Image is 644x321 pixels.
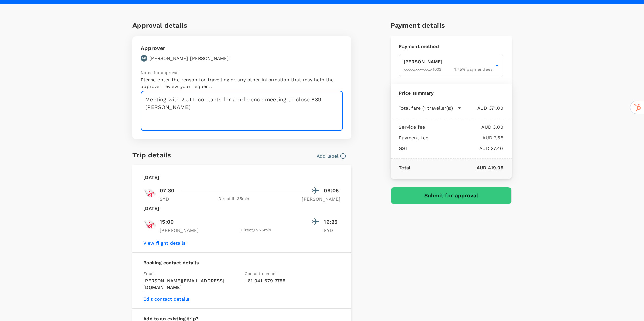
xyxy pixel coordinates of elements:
button: Submit for approval [391,187,512,204]
p: Total fare (1 traveller(s)) [399,105,453,111]
p: Service fee [399,124,425,130]
p: Payment method [399,43,503,50]
div: [PERSON_NAME]XXXX-XXXX-XXXX-10031.75% paymentfees [399,54,503,77]
p: SYD [324,227,340,234]
p: Price summary [399,90,503,97]
button: View flight details [143,240,185,246]
span: Contact number [245,271,277,276]
p: [PERSON_NAME] [404,58,493,65]
p: 09:05 [324,187,340,195]
p: AUD 3.00 [425,124,503,130]
button: Total fare (1 traveller(s)) [399,105,461,111]
p: AUD 37.40 [408,145,503,152]
p: SYD [160,196,176,202]
div: Direct , 1h 25min [203,227,309,234]
span: XXXX-XXXX-XXXX-1003 [404,67,442,72]
p: AG [142,56,146,61]
p: AUD 371.00 [461,105,503,111]
button: Add label [317,153,346,159]
h6: Approval details [132,20,351,31]
img: VA [143,187,157,200]
h6: Trip details [132,150,171,160]
h6: Payment details [391,20,512,31]
u: fees [484,67,493,72]
p: [PERSON_NAME][EMAIL_ADDRESS][DOMAIN_NAME] [143,277,239,291]
p: Total [399,164,411,171]
p: 07:30 [160,187,174,195]
p: Please enter the reason for travelling or any other information that may help the approver review... [141,76,343,90]
p: [PERSON_NAME] [PERSON_NAME] [149,55,229,62]
span: Email [143,271,155,276]
p: AUD 7.65 [428,134,503,141]
span: 1.75 % payment [454,66,493,73]
p: [PERSON_NAME] [160,227,199,234]
p: 15:00 [160,218,174,226]
button: Edit contact details [143,296,189,302]
p: 16:25 [324,218,340,226]
p: Booking contact details [143,259,340,266]
p: [DATE] [143,205,159,212]
p: Notes for approval [141,70,343,76]
p: AUD 419.05 [410,164,503,171]
p: Payment fee [399,134,429,141]
p: [DATE] [143,174,159,181]
p: GST [399,145,408,152]
p: [PERSON_NAME] [302,196,340,202]
p: + 61 041 679 3755 [245,277,340,284]
div: Direct , 1h 35min [180,196,287,202]
p: Approver [141,44,229,52]
img: VA [143,218,157,231]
